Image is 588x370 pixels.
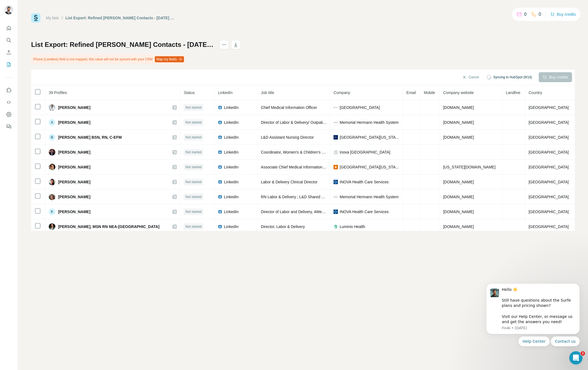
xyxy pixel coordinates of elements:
[261,180,317,184] span: Labor & Delivery Clinical Director
[185,135,202,140] span: Not started
[218,224,222,229] img: LinkedIn logo
[443,120,474,125] span: [DOMAIN_NAME]
[4,109,13,119] button: Dashboard
[529,150,569,154] span: [GEOGRAPHIC_DATA]
[185,179,202,184] span: Not started
[4,122,13,132] button: Feedback
[58,120,90,125] span: [PERSON_NAME]
[581,351,585,356] span: 2
[443,90,474,95] span: Company website
[218,135,222,140] img: LinkedIn logo
[224,209,239,215] span: LinkedIn
[443,105,474,110] span: [DOMAIN_NAME]
[340,194,399,200] span: Memorial Hermann Health System
[49,104,55,111] img: Avatar
[261,165,334,169] span: Associate Chief Medical Information officer
[218,105,222,110] img: LinkedIn logo
[340,164,399,170] span: [GEOGRAPHIC_DATA][US_STATE]
[4,85,13,95] button: Use Surfe on LinkedIn
[185,194,202,199] span: Not started
[31,13,40,23] img: Surfe Logo
[218,150,222,154] img: LinkedIn logo
[218,210,222,214] img: LinkedIn logo
[58,164,90,170] span: [PERSON_NAME]
[539,11,541,18] p: 0
[58,135,122,140] span: [PERSON_NAME] BSN, RN, C-EFM
[334,105,338,110] img: company-logo
[443,165,495,169] span: [US_STATE][DOMAIN_NAME]
[224,135,239,140] span: LinkedIn
[224,105,239,110] span: LinkedIn
[62,15,63,21] li: /
[4,6,13,14] img: Avatar
[58,179,90,185] span: [PERSON_NAME]
[46,16,59,20] a: My lists
[443,195,474,199] span: [DOMAIN_NAME]
[49,149,55,155] img: Avatar
[529,224,569,229] span: [GEOGRAPHIC_DATA]
[334,120,338,125] img: company-logo
[261,135,314,140] span: L&D Assistant Nursing Director
[58,224,159,229] span: [PERSON_NAME], MSN RN NEA-[GEOGRAPHIC_DATA]
[261,210,333,214] span: Director of Labor and Delivery, 4West Ped
[261,120,349,125] span: Director of Labor & Delivery/ Outpatient Antepartum
[218,120,222,125] img: LinkedIn logo
[340,224,365,229] span: Luminis Health
[224,179,239,185] span: LinkedIn
[224,149,239,155] span: LinkedIn
[334,195,338,199] img: company-logo
[49,119,55,126] div: A
[184,90,195,95] span: Status
[340,149,390,155] span: Inova [GEOGRAPHIC_DATA]
[31,40,215,49] h1: List Export: Refined [PERSON_NAME] Contacts - [DATE] 21:09
[334,180,338,184] img: company-logo
[261,224,305,229] span: Director, Labor & Delivery
[58,105,90,110] span: [PERSON_NAME]
[443,210,474,214] span: [DOMAIN_NAME]
[340,120,399,125] span: Memorial Hermann Health System
[443,135,474,140] span: [DOMAIN_NAME]
[49,194,55,200] img: Avatar
[550,10,576,18] button: Buy credits
[529,180,569,184] span: [GEOGRAPHIC_DATA]
[4,35,13,45] button: Search
[569,351,582,364] iframe: Intercom live chat
[224,224,239,229] span: LinkedIn
[220,40,229,49] button: actions
[529,210,569,214] span: [GEOGRAPHIC_DATA]
[340,209,389,215] span: INOVA Health Care Services
[334,224,338,229] img: company-logo
[261,150,336,154] span: Coordinator, Women's & Children's Services
[224,194,239,200] span: LinkedIn
[406,90,416,95] span: Email
[49,164,55,170] img: Avatar
[66,15,175,21] div: List Export: Refined [PERSON_NAME] Contacts - [DATE] 21:09
[334,90,350,95] span: Company
[218,180,222,184] img: LinkedIn logo
[31,55,185,64] div: Phone (Landline) field is not mapped, this value will not be synced with your CRM
[185,120,202,125] span: Not started
[443,224,474,229] span: [DOMAIN_NAME]
[185,224,202,229] span: Not started
[529,105,569,110] span: [GEOGRAPHIC_DATA]
[185,165,202,170] span: Not started
[155,56,184,62] button: Map my fields
[458,72,483,82] button: Cancel
[524,11,527,18] p: 0
[529,135,569,140] span: [GEOGRAPHIC_DATA]
[4,23,13,33] button: Quick start
[4,47,13,57] button: Enrich CSV
[443,180,474,184] span: [DOMAIN_NAME]
[4,60,13,69] button: My lists
[529,195,569,199] span: [GEOGRAPHIC_DATA]
[529,90,542,95] span: Country
[185,209,202,214] span: Not started
[424,90,435,95] span: Mobile
[49,179,55,185] img: Avatar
